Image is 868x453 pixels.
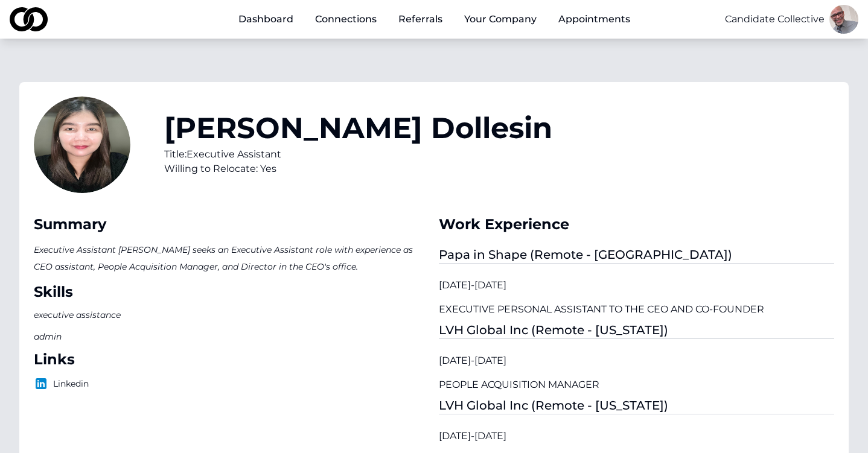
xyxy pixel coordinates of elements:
[34,376,48,391] img: logo
[229,7,303,31] a: Dashboard
[389,7,452,31] a: Referrals
[829,5,858,34] img: 2fb9f752-7932-4bfa-8255-0bdd552e1fda-IMG_9951-profile_picture.jpeg
[439,278,834,293] div: [DATE] - [DATE]
[549,7,640,31] a: Appointments
[439,429,834,443] div: [DATE] - [DATE]
[305,7,386,31] a: Connections
[34,282,429,302] div: Skills
[439,215,834,234] div: Work Experience
[439,378,834,392] div: PEOPLE ACQUISITION MANAGER
[439,353,834,368] div: [DATE] - [DATE]
[34,350,429,369] div: Links
[34,215,429,234] div: Summary
[164,162,552,176] div: Willing to Relocate: Yes
[439,322,834,339] div: LVH Global Inc (Remote - [US_STATE])
[34,376,429,391] p: Linkedin
[439,246,834,264] div: Papa in Shape (Remote - [GEOGRAPHIC_DATA])
[229,7,640,31] nav: Main
[34,241,429,275] p: Executive Assistant [PERSON_NAME] seeks an Executive Assistant role with experience as CEO assist...
[455,7,546,31] button: Your Company
[10,7,48,31] img: logo
[34,309,121,321] div: executive assistance
[164,147,552,162] div: Title: Executive Assistant
[439,397,834,414] div: LVH Global Inc (Remote - [US_STATE])
[34,97,130,193] img: c5a994b8-1df4-4c55-a0c5-fff68abd3c00-Kim%20Headshot-profile_picture.jpg
[725,12,825,27] button: Candidate Collective
[34,331,121,343] div: admin
[164,113,552,142] h1: [PERSON_NAME] Dollesin
[439,302,834,317] div: EXECUTIVE PERSONAL ASSISTANT TO THE CEO AND CO-FOUNDER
